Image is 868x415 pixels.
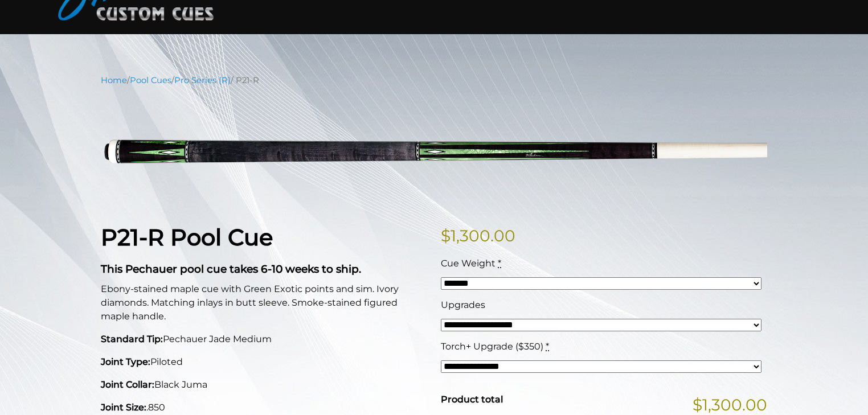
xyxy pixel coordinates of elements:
[441,258,496,269] span: Cue Weight
[101,334,163,344] strong: Standard Tip:
[441,226,451,245] span: $
[546,341,549,352] abbr: required
[101,223,273,251] strong: P21-R Pool Cue
[441,299,485,310] span: Upgrades
[101,95,767,206] img: P21-R.png
[441,226,515,245] bdi: 1,300.00
[441,341,543,352] span: Torch+ Upgrade ($350)
[174,75,231,85] a: Pro Series (R)
[498,258,501,269] abbr: required
[101,356,150,367] strong: Joint Type:
[101,379,154,390] strong: Joint Collar:
[101,355,427,369] p: Piloted
[101,74,767,87] nav: Breadcrumb
[101,262,361,276] strong: This Pechauer pool cue takes 6-10 weeks to ship.
[101,401,427,414] p: .850
[101,332,427,346] p: Pechauer Jade Medium
[101,282,427,323] p: Ebony-stained maple cue with Green Exotic points and sim. Ivory diamonds. Matching inlays in butt...
[101,402,146,413] strong: Joint Size:
[101,75,127,85] a: Home
[130,75,171,85] a: Pool Cues
[441,394,503,405] span: Product total
[101,378,427,392] p: Black Juma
